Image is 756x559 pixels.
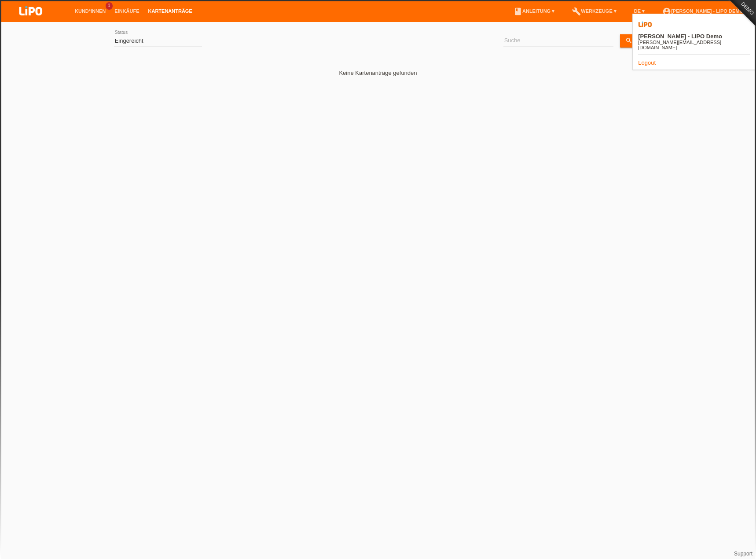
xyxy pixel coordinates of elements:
[638,18,652,32] img: 39073_square.png
[110,8,143,14] a: Einkäufe
[734,551,752,557] a: Support
[572,7,581,16] i: build
[625,37,632,44] i: search
[620,34,639,48] a: search
[638,40,750,50] div: [PERSON_NAME][EMAIL_ADDRESS][DOMAIN_NAME]
[662,7,671,16] i: account_circle
[114,56,642,76] div: Keine Kartenanträge gefunden
[658,8,752,14] a: account_circle[PERSON_NAME] - LIPO Demo ▾
[638,59,656,66] a: Logout
[106,2,113,10] span: 1
[144,8,197,14] a: Kartenanträge
[630,8,649,14] a: DE ▾
[568,8,621,14] a: buildWerkzeuge ▾
[70,8,110,14] a: Kund*innen
[9,18,53,25] a: LIPO pay
[638,33,722,40] b: [PERSON_NAME] - LIPO Demo
[514,7,522,16] i: book
[509,8,559,14] a: bookAnleitung ▾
